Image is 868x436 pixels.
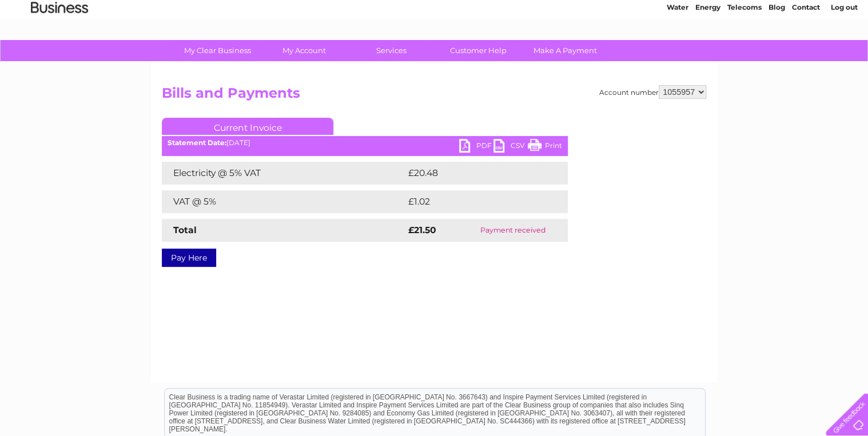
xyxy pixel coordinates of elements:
[528,139,562,155] a: Print
[162,190,405,213] td: VAT @ 5%
[727,49,762,57] a: Telecoms
[599,85,706,99] div: Account number
[518,40,612,61] a: Make A Payment
[405,162,546,185] td: £20.48
[162,85,706,107] h2: Bills and Payments
[30,30,89,65] img: logo.png
[162,249,216,267] a: Pay Here
[165,6,705,55] div: Clear Business is a trading name of Verastar Limited (registered in [GEOGRAPHIC_DATA] No. 3667643...
[458,219,568,242] td: Payment received
[257,40,352,61] a: My Account
[405,190,540,213] td: £1.02
[344,40,439,61] a: Services
[769,49,785,57] a: Blog
[830,49,857,57] a: Log out
[431,40,525,61] a: Customer Help
[408,225,436,235] strong: £21.50
[792,49,820,57] a: Contact
[162,162,405,185] td: Electricity @ 5% VAT
[162,139,568,147] div: [DATE]
[168,138,226,147] b: Statement Date:
[162,118,333,135] a: Current Invoice
[652,6,731,20] a: 0333 014 3131
[170,40,265,61] a: My Clear Business
[173,225,197,235] strong: Total
[667,49,688,57] a: Water
[695,49,720,57] a: Energy
[459,139,493,155] a: PDF
[493,139,528,155] a: CSV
